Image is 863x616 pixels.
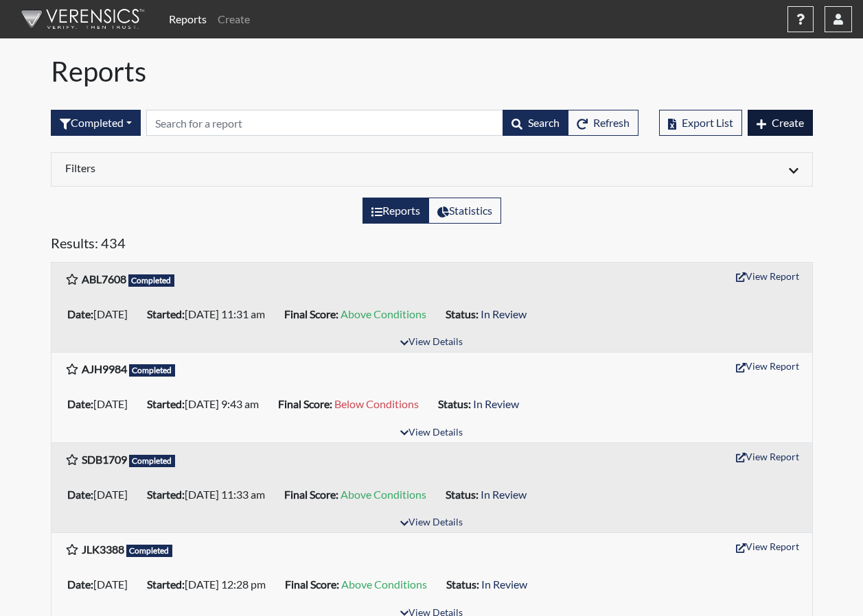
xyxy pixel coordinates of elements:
b: AJH9984 [82,362,127,375]
span: Above Conditions [341,307,426,320]
h1: Reports [51,55,813,88]
b: Status: [446,307,479,320]
li: [DATE] [62,393,141,415]
b: Final Score: [278,397,332,410]
h5: Results: 434 [51,235,813,257]
button: View Report [730,446,805,467]
b: SDB1709 [82,453,127,466]
div: Click to expand/collapse filters [55,161,809,178]
button: View Details [394,333,469,352]
b: Started: [147,488,185,501]
b: Date: [67,397,93,410]
input: Search by Registration ID, Interview Number, or Investigation Name. [146,110,503,136]
a: Create [212,5,255,33]
label: View the list of reports [363,198,429,224]
b: Started: [147,397,185,410]
button: Search [503,110,568,136]
li: [DATE] 9:43 am [141,393,273,415]
b: Status: [446,578,479,591]
b: Started: [147,307,185,320]
div: Filter by interview status [51,110,141,136]
span: Search [528,116,560,129]
b: Status: [438,397,471,410]
b: Date: [67,307,93,320]
b: Started: [147,578,185,591]
span: Export List [682,116,733,129]
b: ABL7608 [82,272,126,285]
b: Status: [446,488,479,501]
span: Completed [128,274,175,287]
span: In Review [473,397,519,410]
span: Below Conditions [334,397,419,410]
li: [DATE] [62,303,141,325]
b: Date: [67,488,93,501]
span: In Review [481,307,527,320]
li: [DATE] [62,484,141,506]
button: View Report [730,536,805,557]
span: Completed [129,455,176,467]
button: View Report [730,265,805,287]
b: Final Score: [285,578,339,591]
span: Completed [126,545,173,557]
span: Above Conditions [341,578,427,591]
span: Refresh [593,116,630,129]
b: Date: [67,578,93,591]
button: Completed [51,110,141,136]
li: [DATE] 11:31 am [141,303,279,325]
button: View Details [394,424,469,442]
li: [DATE] [62,573,141,595]
span: Create [772,116,804,129]
span: Completed [129,364,176,377]
button: Create [748,110,813,136]
span: In Review [481,578,527,591]
b: Final Score: [284,307,338,320]
b: JLK3388 [82,543,124,556]
b: Final Score: [284,488,338,501]
button: Refresh [568,110,638,136]
span: In Review [481,488,527,501]
li: [DATE] 12:28 pm [141,573,279,595]
a: Reports [163,5,212,33]
span: Above Conditions [341,488,426,501]
button: View Report [730,355,805,377]
label: View statistics about completed interviews [428,198,501,224]
button: Export List [659,110,742,136]
li: [DATE] 11:33 am [141,484,279,506]
button: View Details [394,514,469,532]
h6: Filters [65,161,422,174]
